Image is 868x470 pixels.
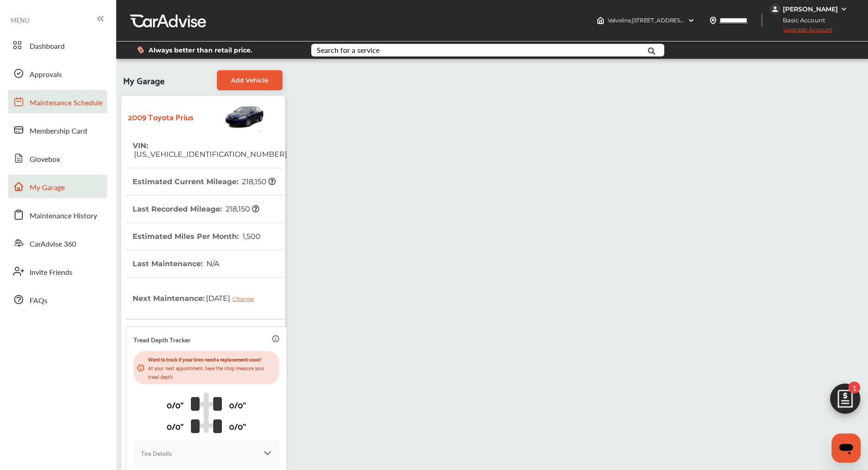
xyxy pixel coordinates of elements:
[133,250,219,277] th: Last Maintenance :
[232,295,258,302] div: Change
[30,295,47,307] span: FAQs
[241,177,276,186] span: 218,150
[30,154,60,165] span: Glovebox
[133,196,259,222] th: Last Recorded Mileage :
[217,70,282,90] a: Add Vehicle
[848,382,860,393] span: 1
[133,150,287,159] span: [US_VEHICLE_IDENTIFICATION_NUMBER]
[148,355,276,363] p: Want to track if your tires need a replacement soon?
[30,182,65,194] span: My Garage
[148,363,276,381] p: At your next appointment, have the shop measure your tread depth.
[231,77,268,84] span: Add Vehicle
[133,168,276,195] th: Estimated Current Mileage :
[783,5,838,13] div: [PERSON_NAME]
[263,449,272,458] img: KOKaJQAAAABJRU5ErkJggg==
[167,398,184,412] p: 0/0"
[8,175,107,198] a: My Garage
[30,267,72,279] span: Invite Friends
[191,392,222,433] img: tire_track_logo.b900bcbc.svg
[205,287,261,310] span: [DATE]
[8,231,107,255] a: CarAdvise 360
[123,70,164,90] span: My Garage
[241,232,261,241] span: 1,500
[688,17,695,24] img: header-down-arrow.9dd2ce7d.svg
[8,146,107,170] a: Glovebox
[8,259,107,283] a: Invite Friends
[194,100,266,132] img: Vehicle
[770,4,781,15] img: jVpblrzwTbfkPYzPPzSLxeg0AAAAASUVORK5CYII=
[761,14,762,27] img: header-divider.bc55588e.svg
[597,17,604,24] img: header-home-logo.8d720a4f.svg
[134,334,190,345] p: Tread Depth Tracker
[30,125,87,137] span: Membership Card
[137,46,144,54] img: dollor_label_vector.a70140d1.svg
[840,5,847,13] img: WGsFRI8htEPBVLJbROoPRyZpYNWhNONpIPPETTm6eUC0GeLEiAAAAAElFTkSuQmCC
[8,288,107,311] a: FAQs
[224,205,259,213] span: 218,150
[8,62,107,85] a: Approvals
[8,203,107,227] a: Maintenance History
[770,15,832,25] span: Basic Account
[608,17,735,24] span: Valvoline , [STREET_ADDRESS] Franklin , MA 02038
[167,419,184,433] p: 0/0"
[141,448,172,458] p: Tire Details
[30,69,62,81] span: Approvals
[709,17,717,24] img: location_vector.a44bc228.svg
[30,97,103,109] span: Maintenance Schedule
[10,16,30,24] span: MENU
[823,379,867,423] img: edit-cartIcon.11d11f9a.svg
[8,33,107,57] a: Dashboard
[133,278,261,319] th: Next Maintenance :
[133,223,261,250] th: Estimated Miles Per Month :
[30,238,76,250] span: CarAdvise 360
[317,46,380,54] div: Search for a service
[133,132,287,168] th: VIN :
[229,398,246,412] p: 0/0"
[8,90,107,114] a: Maintenance Schedule
[205,259,219,268] span: N/A
[128,109,194,124] strong: 2009 Toyota Prius
[30,210,97,222] span: Maintenance History
[8,118,107,142] a: Membership Card
[229,419,246,433] p: 0/0"
[770,26,832,37] span: Upgrade Account
[832,434,861,463] iframe: Button to launch messaging window
[149,47,252,53] span: Always better than retail price.
[30,41,65,52] span: Dashboard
